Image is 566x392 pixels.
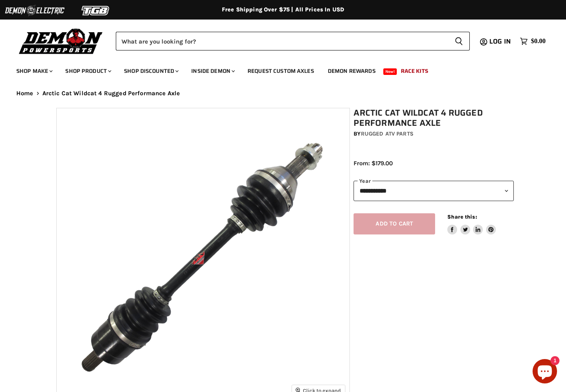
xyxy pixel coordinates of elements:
a: Demon Rewards [322,63,382,79]
a: Shop Discounted [118,63,184,79]
a: Request Custom Axles [241,63,320,79]
select: year [354,181,513,201]
img: TGB Logo 2 [65,3,126,18]
a: Race Kits [395,63,434,79]
a: Rugged ATV Parts [361,130,413,137]
a: Shop Make [10,63,57,79]
input: Search [116,32,448,50]
div: by [354,129,513,138]
a: Shop Product [59,63,116,79]
h1: Arctic Cat Wildcat 4 Rugged Performance Axle [354,108,513,128]
img: Demon Electric Logo 2 [4,3,65,18]
span: Share this: [447,214,477,220]
inbox-online-store-chat: Shopify online store chat [530,359,559,385]
ul: Main menu [10,59,544,79]
a: $0.00 [516,35,550,47]
a: Inside Demon [185,63,240,79]
span: New! [383,68,397,75]
aside: Share this: [447,213,496,235]
a: Home [16,90,33,97]
a: Log in [486,38,516,45]
form: Product [116,32,470,50]
span: Log in [489,36,511,46]
button: Search [448,32,470,50]
img: Demon Powersports [16,26,106,55]
span: From: $179.00 [354,160,393,167]
span: Arctic Cat Wildcat 4 Rugged Performance Axle [42,90,180,97]
span: $0.00 [531,37,546,45]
